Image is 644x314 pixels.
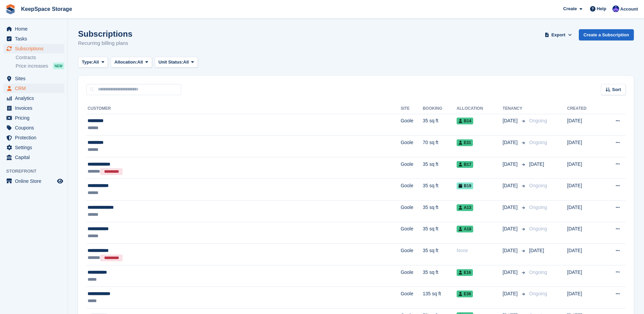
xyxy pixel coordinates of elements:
span: Protection [15,133,56,142]
span: Coupons [15,123,56,133]
a: menu [3,143,64,152]
a: Price increases NEW [16,62,64,70]
span: Invoices [15,103,56,113]
span: [DATE] [503,117,519,124]
td: Goole [401,200,423,222]
span: Create [563,5,577,12]
a: menu [3,44,64,53]
img: stora-icon-8386f47178a22dfd0bd8f6a31ec36ba5ce8667c1dd55bd0f319d3a0aa187defe.svg [5,4,16,14]
td: Goole [401,179,423,200]
td: 35 sq ft [423,222,457,244]
th: Booking [423,103,457,114]
span: [DATE] [503,161,519,168]
a: menu [3,133,64,142]
span: B19 [457,182,473,189]
span: Type: [82,59,93,66]
a: KeepSpace Storage [18,3,75,15]
th: Allocation [457,103,502,114]
td: [DATE] [567,157,601,179]
a: menu [3,24,64,34]
a: menu [3,74,64,83]
span: All [93,59,99,66]
span: Ongoing [529,205,547,210]
td: Goole [401,265,423,287]
h1: Subscriptions [78,29,132,38]
td: Goole [401,136,423,157]
span: [DATE] [503,204,519,211]
th: Created [567,103,601,114]
span: B14 [457,118,473,124]
span: Export [551,32,565,38]
span: A18 [457,226,473,232]
span: CRM [15,84,56,93]
span: [DATE] [503,225,519,232]
a: menu [3,153,64,162]
span: [DATE] [503,269,519,276]
a: Contracts [16,54,64,61]
span: Capital [15,153,56,162]
span: Account [620,6,638,13]
span: E36 [457,291,473,297]
div: NEW [53,63,64,69]
td: Goole [401,114,423,136]
td: 35 sq ft [423,244,457,265]
span: Ongoing [529,118,547,123]
a: menu [3,34,64,43]
a: menu [3,103,64,113]
span: B17 [457,161,473,168]
a: menu [3,93,64,103]
span: Home [15,24,56,34]
span: Pricing [15,113,56,123]
span: E16 [457,269,473,276]
span: Help [597,5,606,12]
button: Type: All [78,57,108,68]
th: Site [401,103,423,114]
td: [DATE] [567,244,601,265]
td: Goole [401,287,423,309]
span: Settings [15,143,56,152]
span: Sort [612,86,621,93]
a: menu [3,84,64,93]
span: Online Store [15,176,56,186]
div: None [457,247,502,254]
td: 35 sq ft [423,265,457,287]
span: Subscriptions [15,44,56,53]
td: [DATE] [567,136,601,157]
td: 35 sq ft [423,114,457,136]
span: E31 [457,139,473,146]
td: [DATE] [567,287,601,309]
span: Storefront [6,168,68,175]
td: 35 sq ft [423,200,457,222]
button: Unit Status: All [155,57,198,68]
button: Allocation: All [111,57,152,68]
td: [DATE] [567,200,601,222]
td: [DATE] [567,222,601,244]
span: Unit Status: [159,59,183,66]
span: Ongoing [529,183,547,188]
span: [DATE] [503,182,519,189]
span: [DATE] [503,139,519,146]
span: [DATE] [503,247,519,254]
span: Ongoing [529,269,547,275]
span: [DATE] [529,161,544,167]
a: Preview store [56,177,64,185]
a: menu [3,123,64,133]
span: Ongoing [529,291,547,296]
td: Goole [401,157,423,179]
span: Ongoing [529,226,547,231]
span: Ongoing [529,140,547,145]
span: [DATE] [503,290,519,297]
td: 135 sq ft [423,287,457,309]
th: Tenancy [503,103,527,114]
td: [DATE] [567,179,601,200]
p: Recurring billing plans [78,39,132,47]
span: All [137,59,143,66]
td: 35 sq ft [423,157,457,179]
span: Sites [15,74,56,83]
span: [DATE] [529,248,544,253]
span: Price increases [16,63,48,69]
a: Create a Subscription [579,29,634,40]
span: All [183,59,189,66]
td: 35 sq ft [423,179,457,200]
span: A13 [457,204,473,211]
